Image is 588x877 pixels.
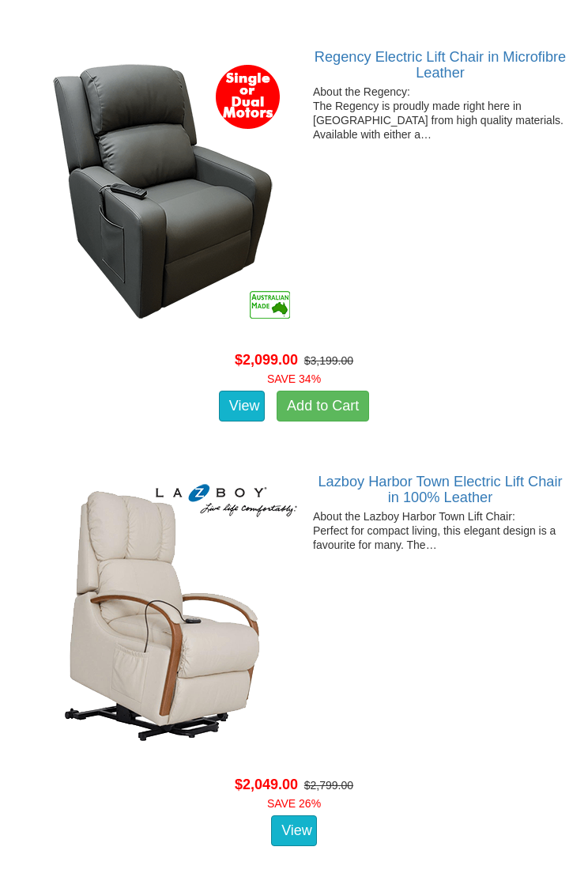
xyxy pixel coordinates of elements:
a: Add to Cart [277,391,369,422]
font: SAVE 34% [267,372,321,385]
img: Lazboy Harbor Town Electric Lift Chair in 100% Leather [21,474,305,758]
a: View [219,391,265,422]
font: SAVE 26% [267,797,321,810]
span: $2,049.00 [235,777,298,792]
a: Regency Electric Lift Chair in Microfibre Leather [315,49,566,81]
img: Regency Electric Lift Chair in Microfibre Leather [21,49,305,334]
span: $2,099.00 [235,352,298,368]
del: $2,799.00 [304,779,353,792]
a: Lazboy Harbor Town Electric Lift Chair in 100% Leather [318,474,563,505]
a: View [271,815,317,847]
del: $3,199.00 [304,354,353,367]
